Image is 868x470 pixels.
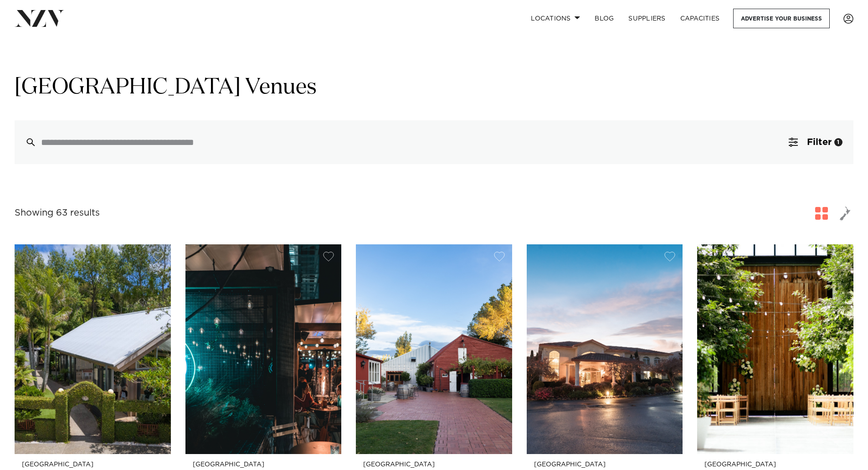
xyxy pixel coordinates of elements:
[733,9,830,28] a: Advertise your business
[704,461,846,468] small: [GEOGRAPHIC_DATA]
[193,461,334,468] small: [GEOGRAPHIC_DATA]
[15,10,64,26] img: nzv-logo.png
[15,206,100,220] div: Showing 63 results
[363,461,505,468] small: [GEOGRAPHIC_DATA]
[22,461,164,468] small: [GEOGRAPHIC_DATA]
[587,9,621,28] a: BLOG
[15,73,853,102] h1: [GEOGRAPHIC_DATA] Venues
[673,9,727,28] a: Capacities
[834,138,842,146] div: 1
[524,9,587,28] a: Locations
[621,9,673,28] a: SUPPLIERS
[807,138,832,147] span: Filter
[534,461,676,468] small: [GEOGRAPHIC_DATA]
[778,120,853,164] button: Filter1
